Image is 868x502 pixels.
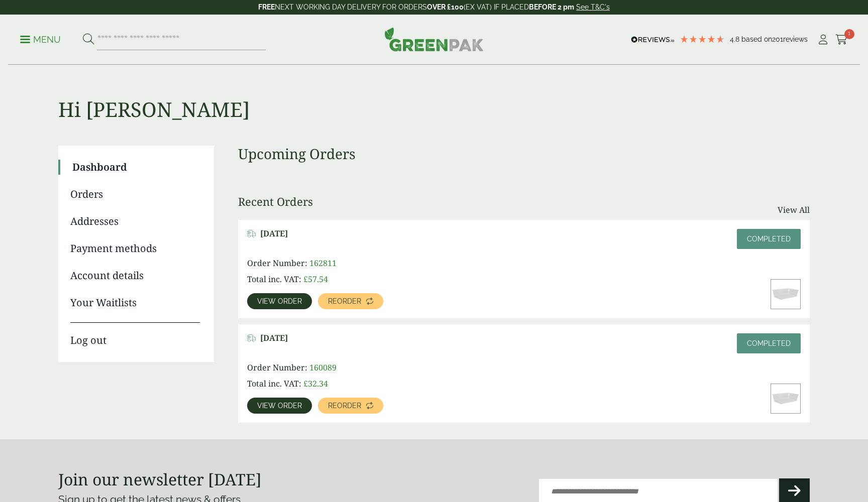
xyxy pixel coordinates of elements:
a: Reorder [318,293,383,309]
a: Dashboard [72,160,200,175]
span: 1 [844,29,854,39]
span: Order Number: [247,258,307,269]
p: Menu [20,34,61,46]
span: 201 [772,35,783,43]
strong: OVER £100 [427,3,464,11]
span: Reorder [328,402,361,409]
span: Total inc. VAT: [247,378,301,389]
a: Log out [70,322,200,348]
a: Addresses [70,214,200,229]
a: Payment methods [70,241,200,256]
span: £ [303,274,308,285]
a: Reorder [318,398,383,414]
span: £ [303,378,308,389]
span: 160089 [309,362,337,373]
img: 3010008-650ml-Microwavable-Container-Lid-300x130.jpg [771,280,800,309]
i: Cart [835,35,848,45]
span: View order [257,402,302,409]
span: 162811 [309,258,337,269]
a: 1 [835,32,848,47]
div: 4.79 Stars [680,35,725,44]
strong: Join our newsletter [DATE] [58,468,262,490]
span: Completed [747,235,791,243]
span: 4.8 [730,35,741,43]
a: View order [247,398,312,414]
h1: Hi [PERSON_NAME] [58,65,810,121]
span: Based on [741,35,772,43]
a: Account details [70,268,200,283]
img: 3010008-650ml-Microwavable-Container-Lid-300x130.jpg [771,384,800,413]
strong: FREE [258,3,275,11]
span: Reorder [328,298,361,305]
img: REVIEWS.io [631,36,675,43]
span: View order [257,298,302,305]
i: My Account [817,35,829,45]
bdi: 32.34 [303,378,328,389]
a: View All [778,204,810,216]
a: Orders [70,187,200,202]
span: reviews [783,35,808,43]
h3: Recent Orders [238,195,313,208]
a: Your Waitlists [70,295,200,310]
a: See T&C's [576,3,610,11]
span: [DATE] [260,333,288,343]
span: Total inc. VAT: [247,274,301,285]
span: Order Number: [247,362,307,373]
strong: BEFORE 2 pm [529,3,574,11]
a: Menu [20,34,61,44]
bdi: 57.54 [303,274,328,285]
h3: Upcoming Orders [238,146,810,163]
span: [DATE] [260,229,288,238]
img: GreenPak Supplies [384,27,484,51]
a: View order [247,293,312,309]
span: Completed [747,339,791,347]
